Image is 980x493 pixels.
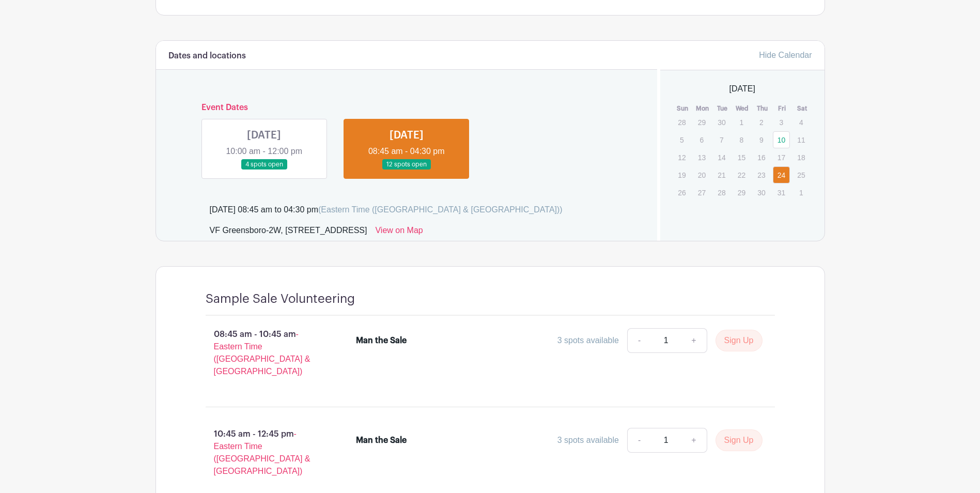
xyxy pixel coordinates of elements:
p: 27 [693,184,710,201]
div: VF Greensboro-2W, [STREET_ADDRESS] [210,224,367,241]
p: 29 [693,114,710,130]
p: 20 [693,167,710,183]
span: - Eastern Time ([GEOGRAPHIC_DATA] & [GEOGRAPHIC_DATA]) [214,429,310,475]
span: (Eastern Time ([GEOGRAPHIC_DATA] & [GEOGRAPHIC_DATA])) [318,205,563,214]
p: 11 [792,132,810,148]
a: - [627,428,651,453]
p: 25 [792,167,810,183]
a: + [681,428,707,453]
p: 22 [733,167,750,183]
div: Man the Sale [356,434,407,446]
p: 6 [693,132,710,148]
p: 26 [673,184,690,201]
p: 21 [713,167,730,183]
p: 13 [693,149,710,165]
p: 19 [673,167,690,183]
p: 23 [753,167,770,183]
p: 8 [733,132,750,148]
a: Hide Calendar [759,51,812,59]
a: + [681,328,707,353]
p: 28 [673,114,690,130]
p: 10:45 am - 12:45 pm [189,424,340,482]
div: 3 spots available [557,434,619,446]
p: 5 [673,132,690,148]
th: Mon [693,103,713,114]
p: 7 [713,132,730,148]
button: Sign Up [715,330,763,351]
a: 24 [773,166,790,183]
th: Fri [772,103,792,114]
p: 30 [713,114,730,130]
a: - [627,328,651,353]
h6: Dates and locations [168,51,246,61]
p: 18 [792,149,810,165]
th: Sun [673,103,693,114]
div: Man the Sale [356,334,407,347]
p: 08:45 am - 10:45 am [189,324,340,382]
p: 4 [792,114,810,130]
a: View on Map [375,224,423,241]
th: Tue [712,103,733,114]
p: 29 [733,184,750,201]
span: - Eastern Time ([GEOGRAPHIC_DATA] & [GEOGRAPHIC_DATA]) [214,330,310,376]
p: 31 [773,184,790,201]
h6: Event Dates [193,103,620,113]
p: 3 [773,114,790,130]
button: Sign Up [715,429,763,451]
p: 30 [753,184,770,201]
p: 2 [753,114,770,130]
p: 1 [733,114,750,130]
p: 16 [753,149,770,165]
th: Sat [792,103,812,114]
th: Thu [752,103,772,114]
p: 15 [733,149,750,165]
h4: Sample Sale Volunteering [206,291,355,306]
p: 17 [773,149,790,165]
th: Wed [733,103,753,114]
p: 28 [713,184,730,201]
p: 1 [792,184,810,201]
p: 12 [673,149,690,165]
div: [DATE] 08:45 am to 04:30 pm [210,204,563,216]
div: 3 spots available [557,334,619,347]
a: 10 [773,131,790,148]
span: [DATE] [729,83,755,95]
p: 9 [753,132,770,148]
p: 14 [713,149,730,165]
